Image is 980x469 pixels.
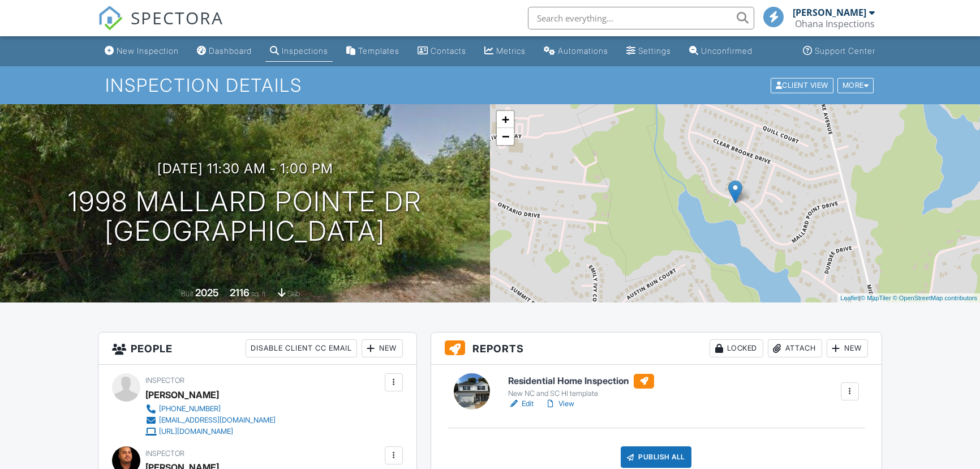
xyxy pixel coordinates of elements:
div: [PHONE_NUMBER] [159,404,221,413]
a: Dashboard [192,41,256,62]
div: Contacts [431,46,466,56]
a: [URL][DOMAIN_NAME] [145,426,276,437]
div: Ohana Inspections [795,18,875,29]
span: Built [181,289,194,298]
a: Automations (Basic) [539,41,613,62]
div: New Inspection [117,46,179,56]
span: Inspector [145,449,184,458]
a: View [545,398,574,410]
a: Contacts [413,41,471,62]
div: 2116 [230,287,250,299]
a: Leaflet [840,295,859,301]
div: Templates [358,46,399,56]
a: Unconfirmed [685,41,757,62]
div: Support Center [815,46,875,56]
div: Automations [558,46,608,56]
img: The Best Home Inspection Software - Spectora [98,6,123,31]
div: Client View [771,78,833,93]
a: Residential Home Inspection New NC and SC HI template [508,374,654,399]
div: Attach [768,339,822,357]
a: Metrics [480,41,530,62]
div: [PERSON_NAME] [145,386,219,403]
span: sq. ft. [251,289,267,298]
div: New [362,339,403,357]
h1: Inspection Details [105,75,875,95]
div: [EMAIL_ADDRESS][DOMAIN_NAME] [159,416,276,425]
div: New [827,339,868,357]
a: Inspections [265,41,333,62]
span: SPECTORA [131,6,223,29]
span: slab [287,289,300,298]
div: [URL][DOMAIN_NAME] [159,427,233,436]
a: Client View [770,80,836,89]
a: Zoom in [497,111,514,128]
a: Settings [622,41,676,62]
div: | [837,293,980,303]
a: [EMAIL_ADDRESS][DOMAIN_NAME] [145,415,276,426]
div: Inspections [282,46,328,56]
h1: 1998 Mallard Pointe Dr [GEOGRAPHIC_DATA] [68,187,422,247]
a: © OpenStreetMap contributors [893,295,977,301]
a: Templates [342,41,404,62]
div: Settings [638,46,671,56]
a: Support Center [798,41,880,62]
h3: Reports [431,332,882,365]
div: Disable Client CC Email [246,339,357,357]
div: Locked [710,339,763,357]
div: More [837,78,874,93]
a: SPECTORA [98,15,223,39]
div: New NC and SC HI template [508,389,654,398]
a: Edit [508,398,534,410]
div: 2025 [195,287,219,299]
a: Zoom out [497,128,514,145]
a: [PHONE_NUMBER] [145,403,276,415]
span: Inspector [145,376,184,385]
h6: Residential Home Inspection [508,374,654,389]
div: [PERSON_NAME] [793,7,866,18]
a: © MapTiler [861,295,891,301]
h3: [DATE] 11:30 am - 1:00 pm [157,161,333,176]
input: Search everything... [528,7,754,29]
h3: People [98,332,416,365]
div: Publish All [621,446,691,468]
a: New Inspection [100,41,183,62]
div: Metrics [496,46,526,56]
div: Unconfirmed [701,46,753,56]
div: Dashboard [209,46,252,56]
